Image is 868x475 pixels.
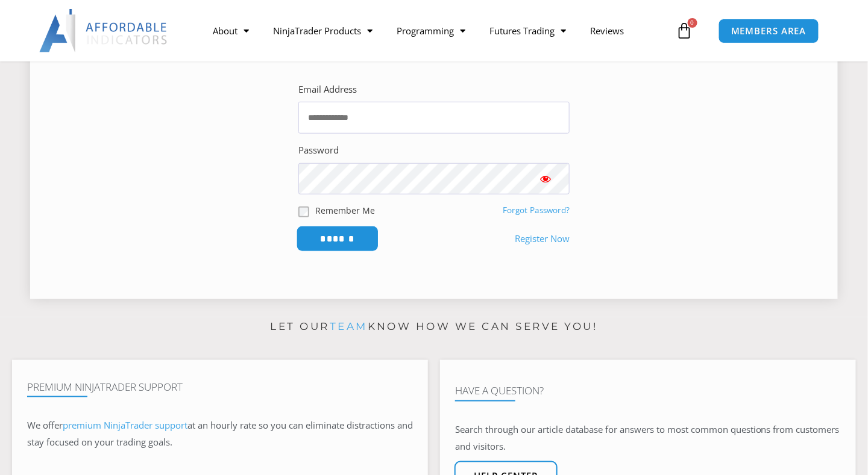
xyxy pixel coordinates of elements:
a: About [201,17,261,45]
span: at an hourly rate so you can eliminate distractions and stay focused on your trading goals. [27,419,413,448]
a: Register Now [515,231,570,247]
a: Futures Trading [477,17,578,45]
h4: Have A Question? [455,385,841,397]
label: Password [298,142,339,159]
img: LogoAI | Affordable Indicators – NinjaTrader [39,9,169,52]
label: Remember Me [315,204,375,217]
label: Email Address [298,81,357,98]
a: Forgot Password? [503,205,570,216]
p: Let our know how we can serve you! [12,317,856,337]
h4: Premium NinjaTrader Support [27,381,413,393]
button: Show password [521,163,570,194]
a: Reviews [578,17,636,45]
a: 0 [658,13,711,48]
span: MEMBERS AREA [731,26,807,36]
span: 0 [688,18,697,28]
a: Programming [385,17,477,45]
a: team [330,320,368,332]
nav: Menu [201,17,673,45]
a: MEMBERS AREA [719,19,819,43]
a: premium NinjaTrader support [63,419,187,431]
p: Search through our article database for answers to most common questions from customers and visit... [455,421,841,455]
span: We offer [27,419,63,431]
a: NinjaTrader Products [261,17,385,45]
